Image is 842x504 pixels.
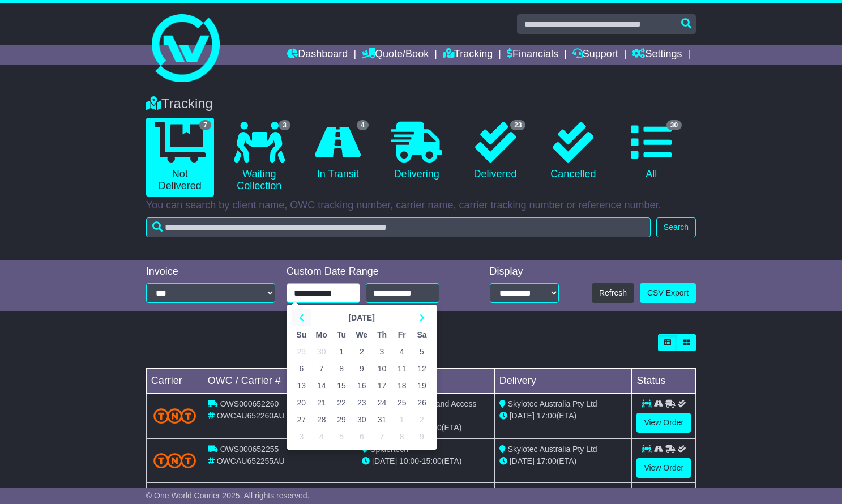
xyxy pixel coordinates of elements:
[352,428,372,445] td: 6
[146,491,310,500] span: © One World Courier 2025. All rights reserved.
[331,377,351,394] td: 15
[372,360,392,377] td: 10
[292,394,311,411] td: 20
[331,360,351,377] td: 8
[311,411,332,428] td: 28
[287,266,462,278] div: Custom Date Range
[636,413,691,433] a: View Order
[399,456,419,465] span: 10:00
[508,445,597,454] span: Skylotec Australia Pty Ltd
[217,411,285,420] span: OWCAU652260AU
[537,456,557,465] span: 17:00
[372,377,392,394] td: 17
[352,411,372,428] td: 30
[510,120,525,130] span: 23
[499,455,627,467] div: (ETA)
[220,445,279,454] span: OWS000652255
[412,343,431,360] td: 5
[153,408,196,424] img: TNT_Domestic.png
[392,326,412,343] th: Fr
[331,411,351,428] td: 29
[392,411,412,428] td: 1
[140,96,702,112] div: Tracking
[292,343,311,360] td: 29
[490,266,559,278] div: Display
[199,120,211,130] span: 7
[507,45,558,65] a: Financials
[666,120,682,130] span: 30
[146,266,275,278] div: Invoice
[372,343,392,360] td: 3
[352,377,372,394] td: 16
[146,369,203,394] td: Carrier
[572,45,618,65] a: Support
[220,399,279,408] span: OWS000652260
[217,456,285,465] span: OWCAU652255AU
[352,326,372,343] th: We
[331,326,351,343] th: Tu
[537,411,557,420] span: 17:00
[656,217,696,237] button: Search
[331,428,351,445] td: 5
[412,428,431,445] td: 9
[292,326,311,343] th: Su
[632,45,682,65] a: Settings
[412,394,431,411] td: 26
[225,118,293,197] a: 3 Waiting Collection
[632,369,696,394] td: Status
[362,455,490,467] div: - (ETA)
[372,456,397,465] span: [DATE]
[292,377,311,394] td: 13
[357,120,369,130] span: 4
[494,369,632,394] td: Delivery
[311,343,332,360] td: 30
[153,453,196,468] img: TNT_Domestic.png
[362,45,429,65] a: Quote/Book
[510,411,535,420] span: [DATE]
[462,118,529,185] a: 23 Delivered
[203,369,357,394] td: OWC / Carrier #
[392,360,412,377] td: 11
[412,326,431,343] th: Sa
[292,360,311,377] td: 6
[146,118,214,197] a: 7 Not Delivered
[412,377,431,394] td: 19
[287,45,348,65] a: Dashboard
[146,199,696,212] p: You can search by client name, OWC tracking number, carrier name, carrier tracking number or refe...
[311,394,332,411] td: 21
[352,360,372,377] td: 9
[352,343,372,360] td: 2
[331,394,351,411] td: 22
[372,394,392,411] td: 24
[412,360,431,377] td: 12
[279,120,290,130] span: 3
[311,309,412,326] th: Select Month
[331,343,351,360] td: 1
[383,118,451,185] a: Delivering
[305,118,371,185] a: 4 In Transit
[392,394,412,411] td: 25
[352,394,372,411] td: 23
[292,428,311,445] td: 3
[422,456,442,465] span: 15:00
[499,410,627,422] div: (ETA)
[412,411,431,428] td: 2
[392,377,412,394] td: 18
[640,283,696,303] a: CSV Export
[372,411,392,428] td: 31
[311,326,332,343] th: Mo
[311,360,332,377] td: 7
[508,399,597,408] span: Skylotec Australia Pty Ltd
[392,343,412,360] td: 4
[510,456,535,465] span: [DATE]
[443,45,493,65] a: Tracking
[540,118,606,185] a: Cancelled
[392,428,412,445] td: 8
[636,458,691,478] a: View Order
[372,428,392,445] td: 7
[592,283,634,303] button: Refresh
[618,118,685,185] a: 30 All
[292,411,311,428] td: 27
[311,377,332,394] td: 14
[311,428,332,445] td: 4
